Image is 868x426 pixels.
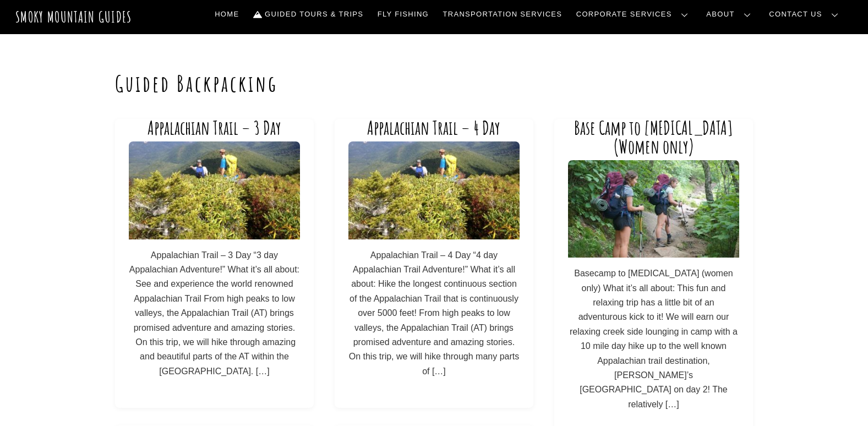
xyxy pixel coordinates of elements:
a: Corporate Services [572,3,697,26]
a: Fly Fishing [373,3,433,26]
p: Appalachian Trail – 3 Day “3 day Appalachian Adventure!” What it’s all about: See and experience ... [129,248,300,379]
img: 1448638418078-min [129,141,300,239]
img: 1448638418078-min [348,141,520,239]
img: smokymountainguides.com-backpacking_participants [568,160,739,258]
a: Transportation Services [439,3,566,26]
h1: Guided Backpacking [115,70,754,97]
a: Appalachian Trail – 4 Day [367,116,500,139]
a: Guided Tours & Trips [249,3,368,26]
p: Appalachian Trail – 4 Day “4 day Appalachian Trail Adventure!” What it’s all about: Hike the long... [348,248,520,379]
a: About [702,3,760,26]
a: Appalachian Trail – 3 Day [148,116,281,139]
a: Base Camp to [MEDICAL_DATA] (Women only) [574,116,733,158]
p: Basecamp to [MEDICAL_DATA] (women only) What it’s all about: This fun and relaxing trip has a lit... [568,266,739,412]
a: Contact Us [765,3,847,26]
a: Smoky Mountain Guides [15,8,132,26]
a: Home [210,3,243,26]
